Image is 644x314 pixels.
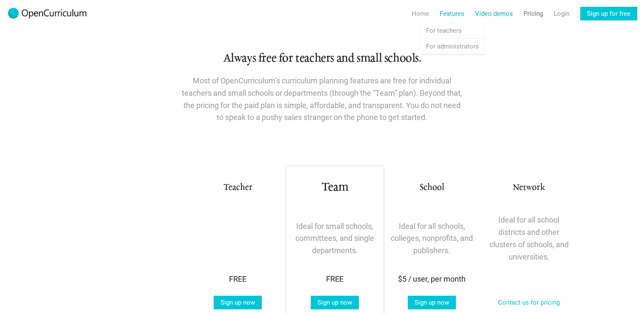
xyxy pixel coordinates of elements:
[292,220,378,257] p: Ideal for small schools, committees, and single departments.
[292,273,378,285] div: FREE
[7,7,88,20] img: 2017-logo-m.png
[420,23,485,38] a: For teachers
[580,7,637,20] a: Sign up for free
[67,51,578,66] h1: Always free for teachers and small schools.
[486,214,572,263] p: Ideal for all school districts and other clusters of schools, and universities.
[214,296,262,309] a: Sign up now
[182,75,463,124] p: Most of OpenCurriculum’s curriculum planning features are free for individual teachers and small ...
[420,39,485,54] a: For administrators
[311,296,359,309] a: Sign up now
[408,296,456,309] a: Sign up now
[440,7,464,20] a: Features
[195,273,281,285] div: FREE
[475,7,513,20] a: Video demos
[486,182,572,194] h3: Network
[389,182,475,194] h3: School
[389,220,475,257] p: Ideal for all schools, colleges, nonprofits, and publishers.
[524,7,543,20] a: Pricing
[554,7,570,20] a: Login
[389,273,475,285] div: $5 / user, per month
[195,182,281,194] h3: Teacher
[491,296,567,309] a: Contact us for pricing
[412,7,429,20] a: Home
[292,180,378,195] h1: Team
